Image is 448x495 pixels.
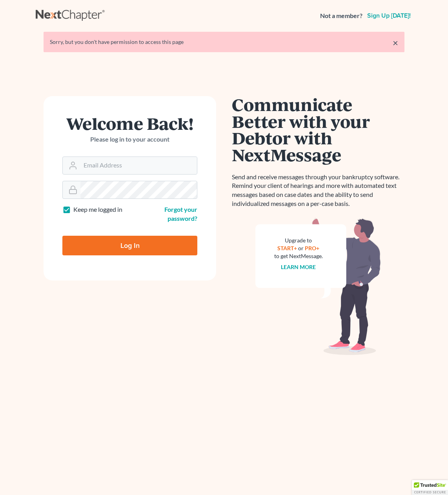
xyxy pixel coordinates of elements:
a: PRO+ [305,245,320,251]
strong: Not a member? [320,11,362,20]
a: × [393,38,398,47]
h1: Communicate Better with your Debtor with NextMessage [232,96,404,163]
img: nextmessage_bg-59042aed3d76b12b5cd301f8e5b87938c9018125f34e5fa2b7a6b67550977c72.svg [255,218,381,355]
p: Send and receive messages through your bankruptcy software. Remind your client of hearings and mo... [232,173,404,208]
div: Sorry, but you don't have permission to access this page [50,38,398,46]
div: Upgrade to [274,237,323,244]
a: START+ [278,245,297,251]
h1: Welcome Back! [62,115,197,132]
div: TrustedSite Certified [412,480,448,495]
p: Please log in to your account [62,135,197,144]
a: Sign up [DATE]! [366,13,412,19]
label: Keep me logged in [73,205,122,214]
div: to get NextMessage. [274,252,323,260]
a: Learn more [281,264,316,270]
a: Forgot your password? [164,206,197,222]
span: or [299,245,304,251]
input: Log In [62,236,197,255]
input: Email Address [80,157,197,174]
